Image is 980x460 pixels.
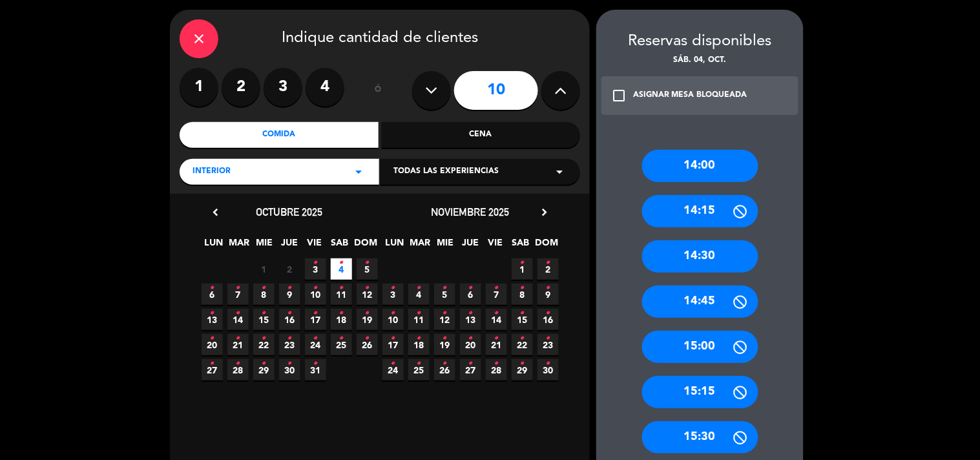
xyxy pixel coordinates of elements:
[355,235,376,256] span: DOM
[417,353,421,374] i: •
[417,278,421,298] i: •
[236,303,240,324] i: •
[191,31,207,47] i: close
[520,303,525,324] i: •
[357,309,378,330] span: 19
[512,258,533,280] span: 1
[537,205,551,219] i: chevron_right
[486,309,507,330] span: 14
[546,353,550,374] i: •
[357,68,399,113] div: ó
[287,303,292,324] i: •
[202,359,223,381] span: 27
[210,278,214,298] i: •
[305,359,326,381] span: 31
[642,195,758,227] div: 14:15
[512,334,533,355] span: 22
[642,150,758,182] div: 14:00
[520,253,525,273] i: •
[365,328,370,349] i: •
[536,235,557,256] span: DOM
[468,353,473,374] i: •
[408,359,430,381] span: 25
[222,68,260,107] label: 2
[633,89,747,102] div: ASIGNAR MESA BLOQUEADA
[313,353,318,374] i: •
[193,165,231,178] span: Interior
[180,19,580,58] div: Indique cantidad de clientes
[279,284,300,305] span: 9
[313,253,318,273] i: •
[357,258,378,280] span: 5
[305,334,326,355] span: 24
[435,235,456,256] span: MIE
[391,353,395,374] i: •
[384,235,406,256] span: LUN
[434,334,455,355] span: 19
[253,258,275,280] span: 1
[203,235,225,256] span: LUN
[434,284,455,305] span: 5
[210,328,214,349] i: •
[210,303,214,324] i: •
[417,328,421,349] i: •
[279,359,300,381] span: 30
[262,328,266,349] i: •
[305,258,326,280] span: 3
[460,334,481,355] span: 20
[357,334,378,355] span: 26
[202,284,223,305] span: 6
[520,278,525,298] i: •
[443,303,447,324] i: •
[339,253,344,273] i: •
[512,359,533,381] span: 29
[306,68,344,107] label: 4
[351,164,366,180] i: arrow_drop_down
[486,334,507,355] span: 21
[227,284,249,305] span: 7
[520,328,525,349] i: •
[537,334,559,355] span: 23
[486,284,507,305] span: 7
[546,278,550,298] i: •
[287,353,292,374] i: •
[209,205,222,219] i: chevron_left
[339,328,344,349] i: •
[382,309,404,330] span: 10
[596,29,804,54] div: Reservas disponibles
[262,303,266,324] i: •
[468,328,473,349] i: •
[305,309,326,330] span: 17
[552,164,567,180] i: arrow_drop_down
[393,165,499,178] span: Todas las experiencias
[365,303,370,324] i: •
[313,328,318,349] i: •
[365,278,370,298] i: •
[253,284,275,305] span: 8
[485,235,506,256] span: VIE
[264,68,302,107] label: 3
[287,278,292,298] i: •
[331,258,352,280] span: 4
[512,284,533,305] span: 8
[253,309,275,330] span: 15
[494,353,499,374] i: •
[305,284,326,305] span: 10
[262,353,266,374] i: •
[279,309,300,330] span: 16
[596,54,804,67] div: sáb. 04, oct.
[202,309,223,330] span: 13
[432,205,510,218] span: noviembre 2025
[339,303,344,324] i: •
[434,359,455,381] span: 26
[313,278,318,298] i: •
[253,359,275,381] span: 29
[486,359,507,381] span: 28
[642,240,758,273] div: 14:30
[443,278,447,298] i: •
[227,359,249,381] span: 28
[410,235,431,256] span: MAR
[468,278,473,298] i: •
[382,334,404,355] span: 17
[331,284,352,305] span: 11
